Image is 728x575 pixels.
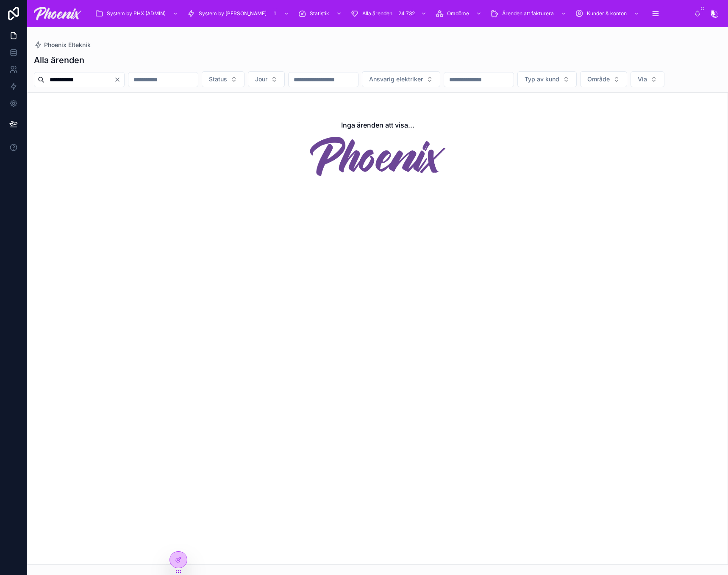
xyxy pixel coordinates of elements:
span: Status [209,75,227,83]
span: Typ av kund [525,75,559,83]
span: Jour [255,75,267,83]
button: Select Button [631,71,664,87]
h2: Inga ärenden att visa... [341,120,414,130]
span: Phoenix Elteknik [44,41,91,49]
button: Clear [114,76,124,83]
a: Omdöme [433,6,486,21]
button: Select Button [362,71,440,87]
span: Kunder & konton [587,10,627,17]
span: Omdöme [447,10,469,17]
img: Inga ärenden att visa... [310,137,445,176]
span: Område [587,75,610,83]
a: Alla ärenden24 732 [348,6,431,21]
span: Ärenden att fakturera [502,10,554,17]
span: System by [PERSON_NAME] [199,10,267,17]
a: Ärenden att fakturera [488,6,571,21]
a: System by PHX (ADMIN) [92,6,183,21]
span: Ansvarig elektriker [369,75,423,83]
a: Kunder & konton [572,6,644,21]
a: Phoenix Elteknik [34,41,91,49]
span: Alla ärenden [362,10,392,17]
button: Select Button [580,71,627,87]
span: Statistik [310,10,329,17]
div: scrollable content [88,4,694,23]
div: 1 [270,8,280,19]
button: Select Button [202,71,245,87]
button: Select Button [248,71,285,87]
span: System by PHX (ADMIN) [107,10,166,17]
a: System by [PERSON_NAME]1 [184,6,294,21]
a: Statistik [295,6,346,21]
div: 24 732 [396,8,417,19]
button: Select Button [517,71,577,87]
img: App logo [34,7,81,20]
h1: Alla ärenden [34,54,84,66]
span: Via [638,75,647,83]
